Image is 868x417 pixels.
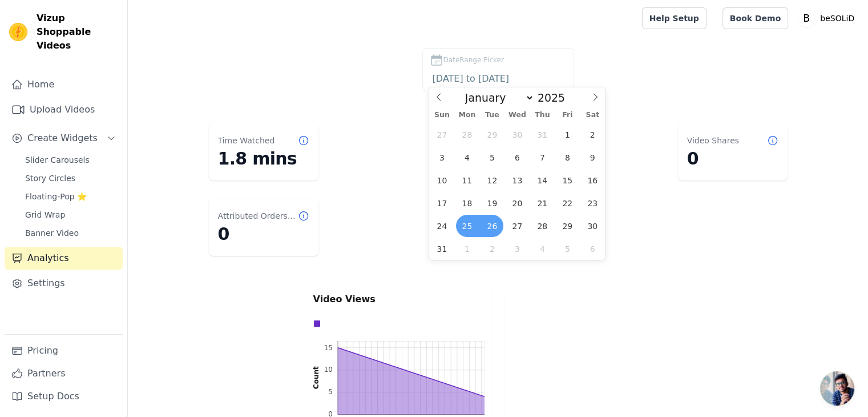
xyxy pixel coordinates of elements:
[534,91,575,104] input: Year
[506,146,528,169] span: August 6, 2025
[481,169,503,191] span: August 12, 2025
[582,123,604,146] span: August 2, 2025
[312,366,320,389] text: Count
[5,73,123,96] a: Home
[456,169,478,191] span: August 11, 2025
[481,123,503,146] span: July 29, 2025
[5,339,123,362] a: Pricing
[504,111,530,119] span: Wed
[481,146,503,169] span: August 5, 2025
[5,362,123,385] a: Partners
[506,123,528,146] span: July 30, 2025
[531,192,554,214] span: August 21, 2025
[18,207,123,223] a: Grid Wrap
[218,149,309,169] dd: 1.8 mins
[582,169,604,191] span: August 16, 2025
[555,111,580,119] span: Fri
[431,192,453,214] span: August 17, 2025
[582,192,604,214] span: August 23, 2025
[531,146,554,169] span: August 7, 2025
[431,215,453,237] span: August 24, 2025
[803,13,810,24] text: B
[481,215,503,237] span: August 26, 2025
[556,146,579,169] span: August 8, 2025
[582,215,604,237] span: August 30, 2025
[25,191,87,202] span: Floating-Pop ⭐
[556,238,579,260] span: September 5, 2025
[556,169,579,191] span: August 15, 2025
[328,388,333,396] text: 5
[815,8,859,29] p: beSOLiD
[456,123,478,146] span: July 28, 2025
[531,238,554,260] span: September 4, 2025
[37,11,118,53] span: Vizup Shoppable Videos
[820,371,854,406] a: Open chat
[18,170,123,186] a: Story Circles
[506,215,528,237] span: August 27, 2025
[582,238,604,260] span: September 6, 2025
[429,111,454,119] span: Sun
[456,192,478,214] span: August 18, 2025
[506,192,528,214] span: August 20, 2025
[481,238,503,260] span: September 2, 2025
[431,146,453,169] span: August 3, 2025
[687,135,739,146] dt: Video Shares
[456,238,478,260] span: September 1, 2025
[218,135,275,146] dt: Time Watched
[25,227,79,239] span: Banner Video
[313,292,485,306] p: Video Views
[218,210,298,222] dt: Attributed Orders Count
[506,238,528,260] span: September 3, 2025
[642,7,706,29] a: Help Setup
[506,169,528,191] span: August 13, 2025
[797,8,859,29] button: B beSOLiD
[18,225,123,241] a: Banner Video
[556,123,579,146] span: August 1, 2025
[18,152,123,168] a: Slider Carousels
[430,71,567,86] input: DateRange Picker
[5,127,123,150] button: Create Widgets
[531,169,554,191] span: August 14, 2025
[431,238,453,260] span: August 31, 2025
[324,366,332,374] text: 10
[454,111,479,119] span: Mon
[556,192,579,214] span: August 22, 2025
[9,23,27,41] img: Vizup
[531,123,554,146] span: July 31, 2025
[25,209,65,220] span: Grid Wrap
[5,385,123,408] a: Setup Docs
[324,344,332,352] text: 15
[582,146,604,169] span: August 9, 2025
[310,317,482,330] div: Data groups
[218,224,309,244] dd: 0
[25,173,75,184] span: Story Circles
[556,215,579,237] span: August 29, 2025
[5,247,123,270] a: Analytics
[459,91,534,105] select: Month
[5,98,123,121] a: Upload Videos
[18,189,123,205] a: Floating-Pop ⭐
[431,169,453,191] span: August 10, 2025
[25,154,90,166] span: Slider Carousels
[481,192,503,214] span: August 19, 2025
[27,131,98,145] span: Create Widgets
[456,215,478,237] span: August 25, 2025
[687,149,778,169] dd: 0
[5,272,123,295] a: Settings
[456,146,478,169] span: August 4, 2025
[443,55,504,65] span: DateRange Picker
[479,111,504,119] span: Tue
[531,215,554,237] span: August 28, 2025
[431,123,453,146] span: July 27, 2025
[722,7,788,29] a: Book Demo
[580,111,605,119] span: Sat
[530,111,555,119] span: Thu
